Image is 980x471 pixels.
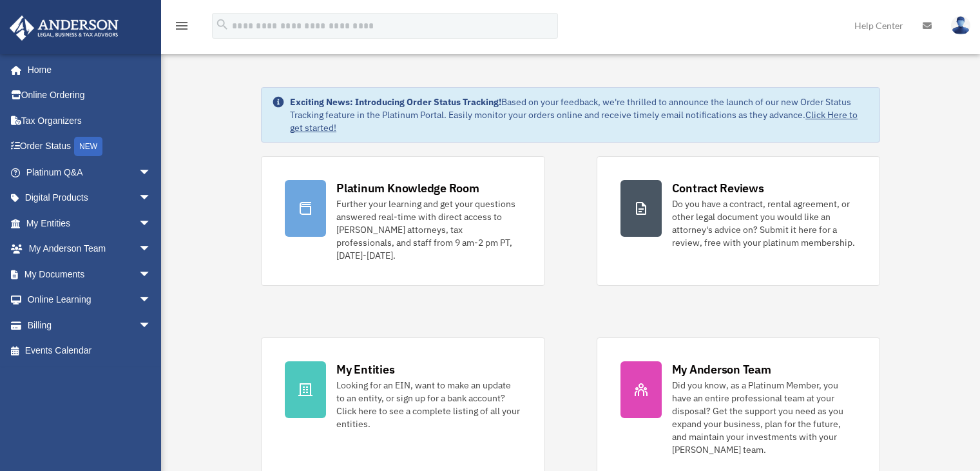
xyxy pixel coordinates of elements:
a: Billingarrow_drop_down [9,312,171,338]
a: Tax Organizers [9,108,171,134]
a: Platinum Knowledge Room Further your learning and get your questions answered real-time with dire... [261,156,544,286]
span: arrow_drop_down [139,261,164,288]
div: NEW [74,137,102,156]
a: Contract Reviews Do you have a contract, rental agreement, or other legal document you would like... [597,156,880,286]
div: Further your learning and get your questions answered real-time with direct access to [PERSON_NAM... [336,197,521,262]
span: arrow_drop_down [139,210,164,237]
div: Contract Reviews [672,180,764,196]
a: Click Here to get started! [290,109,858,134]
a: My Anderson Teamarrow_drop_down [9,236,171,262]
a: Order StatusNEW [9,134,171,160]
a: menu [174,23,189,34]
img: User Pic [951,16,970,35]
i: menu [174,18,189,34]
div: My Anderson Team [672,361,771,377]
i: search [215,17,229,32]
div: Looking for an EIN, want to make an update to an entity, or sign up for a bank account? Click her... [336,379,521,430]
a: Home [9,57,164,83]
span: arrow_drop_down [139,287,164,314]
span: arrow_drop_down [139,312,164,339]
a: My Documentsarrow_drop_down [9,261,171,287]
a: Online Ordering [9,83,171,108]
span: arrow_drop_down [139,159,164,186]
a: My Entitiesarrow_drop_down [9,210,171,236]
div: Do you have a contract, rental agreement, or other legal document you would like an attorney's ad... [672,197,856,249]
a: Online Learningarrow_drop_down [9,287,171,313]
strong: Exciting News: Introducing Order Status Tracking! [290,96,501,108]
div: Based on your feedback, we're thrilled to announce the launch of our new Order Status Tracking fe... [290,95,869,134]
div: Platinum Knowledge Room [336,180,479,196]
img: Anderson Advisors Platinum Portal [6,15,122,41]
span: arrow_drop_down [139,185,164,212]
a: Events Calendar [9,338,171,364]
span: arrow_drop_down [139,236,164,263]
div: My Entities [336,361,394,377]
a: Digital Productsarrow_drop_down [9,185,171,211]
a: Platinum Q&Aarrow_drop_down [9,159,171,185]
div: Did you know, as a Platinum Member, you have an entire professional team at your disposal? Get th... [672,379,856,456]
